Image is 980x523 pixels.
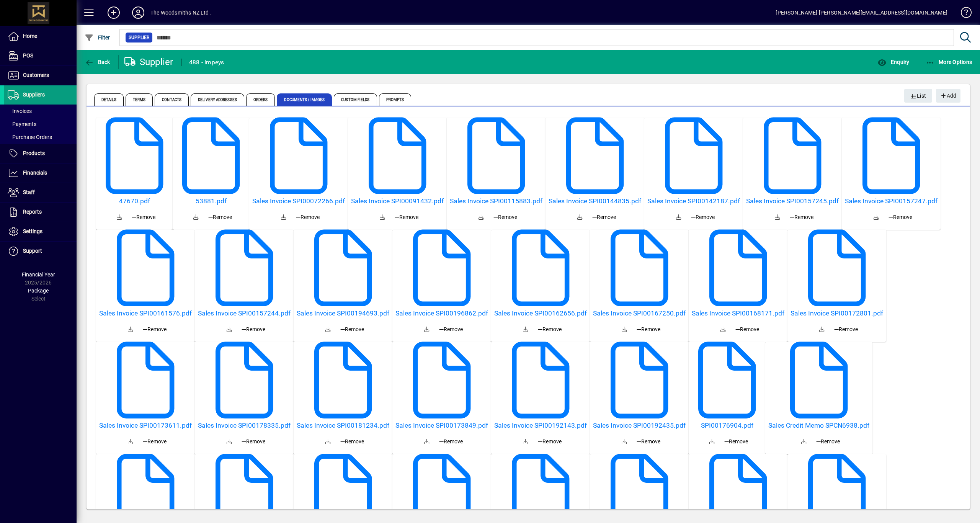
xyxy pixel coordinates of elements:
[436,322,466,336] button: Remove
[813,320,831,339] a: Download
[813,435,843,448] button: Remove
[23,72,49,78] span: Customers
[450,197,542,205] h5: Sales Invoice SPI00115883.pdf
[936,89,960,103] button: Add
[516,433,535,451] a: Download
[647,197,740,205] a: Sales Invoice SPI00142187.pdf
[373,208,392,227] a: Download
[85,59,110,65] span: Back
[274,208,293,227] a: Download
[337,435,367,448] button: Remove
[834,325,858,333] span: Remove
[129,210,158,224] button: Remove
[220,320,238,339] a: Download
[340,438,364,446] span: Remove
[831,322,861,336] button: Remove
[940,90,956,102] span: Add
[538,325,562,333] span: Remove
[593,309,686,317] h5: Sales Invoice SPI00167250.pdf
[703,433,721,451] a: Download
[816,438,840,446] span: Remove
[791,309,883,317] h5: Sales Invoice SPI00172801.pdf
[493,213,517,221] span: Remove
[23,248,42,254] span: Support
[8,121,36,127] span: Payments
[83,31,112,44] button: Filter
[252,197,345,205] a: Sales Invoice SPI00072266.pdf
[132,213,155,221] span: Remove
[670,208,688,227] a: Download
[143,438,167,446] span: Remove
[439,438,463,446] span: Remove
[191,93,244,106] span: Delivery Addresses
[23,92,45,98] span: Suppliers
[735,325,759,333] span: Remove
[692,309,784,317] a: Sales Invoice SPI00168171.pdf
[4,222,77,241] a: Settings
[242,438,265,446] span: Remove
[877,59,909,65] span: Enquiry
[691,213,715,221] span: Remove
[593,422,686,430] a: Sales Invoice SPI00192435.pdf
[4,27,77,46] a: Home
[867,208,885,227] a: Download
[732,322,762,336] button: Remove
[99,422,192,430] a: Sales Invoice SPI00173611.pdf
[296,213,320,221] span: Remove
[4,105,77,118] a: Invoices
[126,93,153,106] span: Terms
[121,433,140,451] a: Download
[8,134,52,140] span: Purchase Orders
[23,170,47,176] span: Financials
[535,322,565,336] button: Remove
[418,433,436,451] a: Download
[4,144,77,163] a: Products
[790,213,813,221] span: Remove
[8,108,32,114] span: Invoices
[4,242,77,261] a: Support
[99,309,192,317] h5: Sales Invoice SPI00161576.pdf
[746,197,839,205] h5: Sales Invoice SPI00157245.pdf
[337,322,367,336] button: Remove
[688,210,718,224] button: Remove
[395,422,488,430] h5: Sales Invoice SPI00173849.pdf
[776,7,947,19] div: [PERSON_NAME] [PERSON_NAME][EMAIL_ADDRESS][DOMAIN_NAME]
[549,197,641,205] a: Sales Invoice SPI00144835.pdf
[795,433,813,451] a: Download
[724,438,748,446] span: Remove
[246,93,275,106] span: Orders
[395,309,488,317] h5: Sales Invoice SPI00196862.pdf
[436,435,466,448] button: Remove
[121,320,140,339] a: Download
[637,325,660,333] span: Remove
[615,320,634,339] a: Download
[176,197,246,205] a: 53881.pdf
[238,322,268,336] button: Remove
[637,438,660,446] span: Remove
[845,197,938,205] h5: Sales Invoice SPI00157247.pdf
[692,422,762,430] h5: SPI00176904.pdf
[787,210,817,224] button: Remove
[516,320,535,339] a: Download
[99,197,170,205] a: 47670.pdf
[297,422,389,430] h5: Sales Invoice SPI00181234.pdf
[395,213,418,221] span: Remove
[4,46,77,65] a: POS
[768,422,869,430] a: Sales Credit Memo SPCN6938.pdf
[4,118,77,131] a: Payments
[4,163,77,183] a: Financials
[198,309,291,317] h5: Sales Invoice SPI00157244.pdf
[83,55,112,69] button: Back
[198,422,291,430] h5: Sales Invoice SPI00178335.pdf
[721,435,751,448] button: Remove
[4,203,77,222] a: Reports
[23,228,42,234] span: Settings
[189,56,224,69] div: 488 - Impeys
[494,309,587,317] a: Sales Invoice SPI00162656.pdf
